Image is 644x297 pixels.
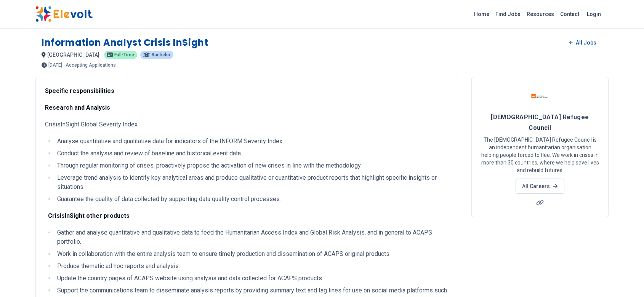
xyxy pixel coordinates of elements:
li: Update the country pages of ACAPS website using analysis and data collected for ACAPS products. [55,274,450,283]
li: Guarantee the quality of data collected by supporting data quality control processes. [55,195,450,204]
a: All Jobs [563,37,602,48]
strong: Specific responsibilities [45,87,114,94]
li: Conduct the analysis and review of baseline and historical event data. [55,149,450,158]
li: Through regular monitoring of crises, proactively propose the activation of new crises in line wi... [55,161,450,170]
li: Analyse quantitative and qualitative data for indicators of the INFORM Severity Index. [55,137,450,146]
a: Login [582,6,606,22]
li: Leverage trend analysis to identify key analytical areas and produce qualitative or quantitative ... [55,173,450,192]
strong: Research and Analysis [45,104,110,111]
h1: Information Analyst Crisis InSight [42,37,208,49]
img: Elevolt [35,6,93,22]
span: [DATE] [48,63,62,67]
span: [DEMOGRAPHIC_DATA] Refugee Council [491,113,589,131]
a: All Careers [516,179,564,194]
li: Gather and analyse quantitative and qualitative data to feed the Humanitarian Access Index and Gl... [55,228,450,246]
a: Home [471,8,492,20]
p: - Accepting Applications [64,63,116,67]
p: The [DEMOGRAPHIC_DATA] Refugee Council is an independent humanitarian organisation helping people... [481,136,599,174]
a: Contact [557,8,582,20]
strong: CrisisInSight other products [48,212,130,219]
p: CrisisInSight Global Severity Index [45,120,450,129]
span: Bachelor [152,53,170,57]
a: Resources [524,8,557,20]
li: Work in collaboration with the entire analysis team to ensure timely production and dissemination... [55,249,450,259]
a: Find Jobs [492,8,524,20]
li: Produce thematic ad hoc reports and analysis. [55,262,450,271]
span: Full-time [114,53,134,57]
img: Norwegian Refugee Council [530,86,549,105]
span: [GEOGRAPHIC_DATA] [47,52,99,58]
